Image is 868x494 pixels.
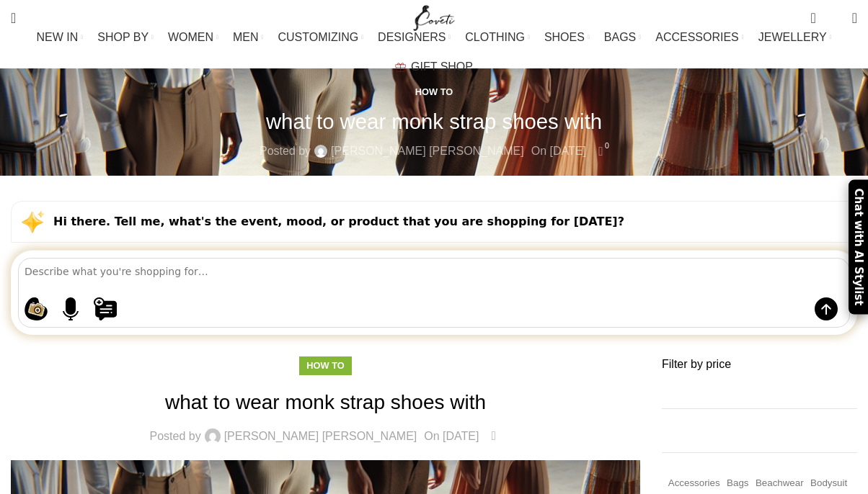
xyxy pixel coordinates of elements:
[410,11,459,23] a: Site logo
[655,30,739,44] span: ACCESSORIES
[411,60,473,73] span: GIFT SHOP
[331,142,524,161] a: [PERSON_NAME] [PERSON_NAME]
[830,14,841,25] span: 0
[602,140,613,151] span: 0
[415,86,453,97] a: How to
[224,431,417,442] a: [PERSON_NAME] [PERSON_NAME]
[424,430,479,442] time: On [DATE]
[314,145,327,158] img: author-avatar
[4,4,23,32] a: Search
[278,23,363,52] a: CUSTOMIZING
[495,426,505,436] span: 0
[758,30,827,44] span: JEWELLERY
[37,23,84,52] a: NEW IN
[662,356,857,372] h3: Filter by price
[756,477,804,490] a: Beachwear (451 items)
[4,23,864,81] div: Main navigation
[593,142,608,161] a: 0
[531,145,586,157] time: On [DATE]
[544,30,585,44] span: SHOES
[668,477,720,490] a: Accessories (745 items)
[168,30,213,44] span: WOMEN
[655,23,744,52] a: ACCESSORIES
[149,431,200,442] span: Posted by
[168,23,218,52] a: WOMEN
[544,23,590,52] a: SHOES
[278,30,358,44] span: CUSTOMIZING
[465,30,525,44] span: CLOTHING
[378,30,446,44] span: DESIGNERS
[97,30,149,44] span: SHOP BY
[378,23,451,52] a: DESIGNERS
[604,23,641,52] a: BAGS
[803,4,823,32] a: 0
[260,142,311,161] span: Posted by
[37,30,79,44] span: NEW IN
[306,360,344,371] a: How to
[11,388,640,416] h1: what to wear monk strap shoes with
[97,23,154,52] a: SHOP BY
[727,477,748,490] a: Bags (1,768 items)
[486,427,501,446] a: 0
[810,477,847,490] a: Bodysuit (159 items)
[395,53,473,81] a: GIFT SHOP
[465,23,530,52] a: CLOTHING
[758,23,832,52] a: JEWELLERY
[604,30,636,44] span: BAGS
[395,63,406,72] img: GiftBag
[827,4,841,32] div: My Wishlist
[812,7,823,18] span: 0
[233,23,263,52] a: MEN
[233,30,259,44] span: MEN
[205,428,221,444] img: author-avatar
[266,109,602,134] h1: what to wear monk strap shoes with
